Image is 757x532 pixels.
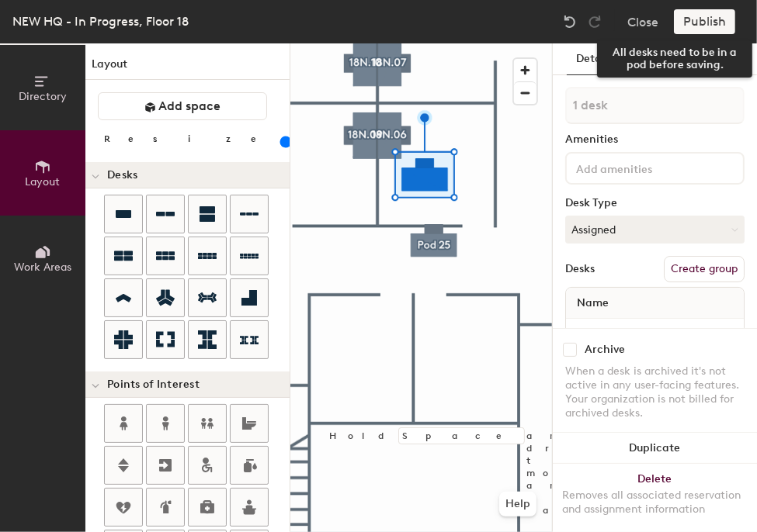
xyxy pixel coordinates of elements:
button: Duplicate [553,433,757,464]
div: Removes all associated reservation and assignment information [562,489,748,516]
span: Layout [26,175,61,188]
button: Details [567,43,622,75]
span: Name [569,289,616,317]
button: Assigned [565,216,745,244]
span: Points of Interest [107,378,200,391]
img: Redo [587,14,602,29]
div: Archive [585,344,625,356]
div: Desk Type [565,197,745,209]
div: Resize [104,133,276,145]
span: Directory [19,90,67,103]
img: Undo [562,14,578,29]
input: Unnamed desk [569,323,741,345]
button: Add space [98,92,267,120]
div: When a desk is archived it's not active in any user-facing features. Your organization is not bil... [565,364,745,420]
button: Create group [664,256,745,282]
span: Desks [107,169,137,181]
button: DeleteRemoves all associated reservation and assignment information [553,464,757,532]
button: Help [499,492,536,516]
h1: Layout [85,56,290,80]
div: Desks [565,263,595,275]
input: Add amenities [573,158,713,177]
div: Amenities [565,133,745,146]
button: Close [627,9,658,34]
button: Policies [622,43,679,75]
span: Work Areas [14,261,71,274]
div: NEW HQ - In Progress, Floor 18 [12,12,189,31]
span: Add space [159,98,221,114]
